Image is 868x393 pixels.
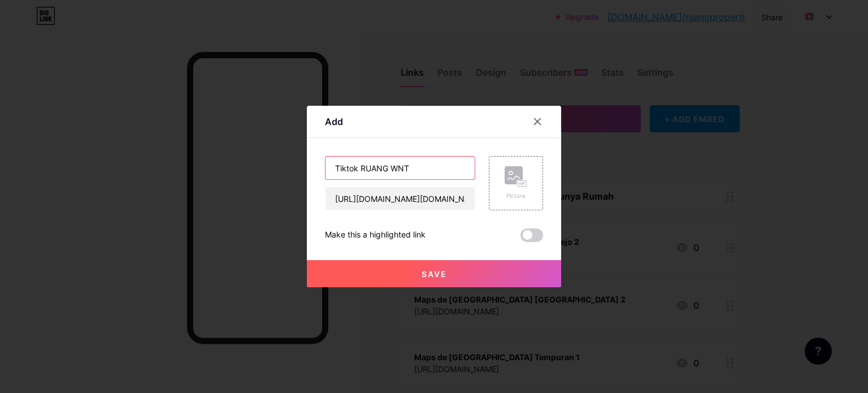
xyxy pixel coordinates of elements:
[325,228,426,242] div: Make this a highlighted link
[325,115,343,128] div: Add
[307,260,561,287] button: Save
[505,192,527,200] div: Picture
[325,187,475,210] input: URL
[325,157,475,179] input: Title
[422,269,447,279] span: Save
